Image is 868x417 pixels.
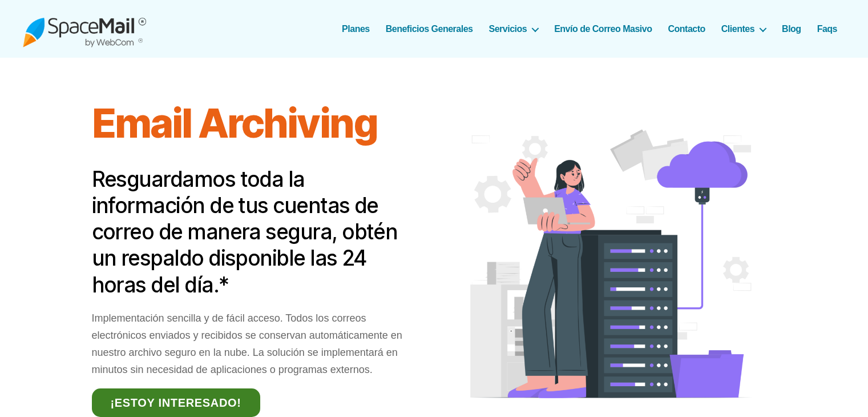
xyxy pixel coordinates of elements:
a: Faqs [817,23,837,34]
a: Blog [782,23,801,34]
a: Envío de Correo Masivo [554,23,652,34]
h2: Resguardamos toda la información de tus cuentas de correo de manera segura, obtén un respaldo dis... [92,166,422,298]
img: Spacemail [23,10,146,47]
a: Planes [342,23,370,34]
nav: Horizontal [348,23,845,34]
h1: Email Archiving [92,101,422,146]
a: Servicios [489,23,539,34]
a: Beneficios Generales [386,23,473,34]
a: Clientes [721,23,766,34]
a: Contacto [668,23,705,34]
a: ¡Estoy interesado! [92,388,260,417]
p: Implementación sencilla y de fácil acceso. Todos los correos electrónicos enviados y recibidos se... [92,310,422,378]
